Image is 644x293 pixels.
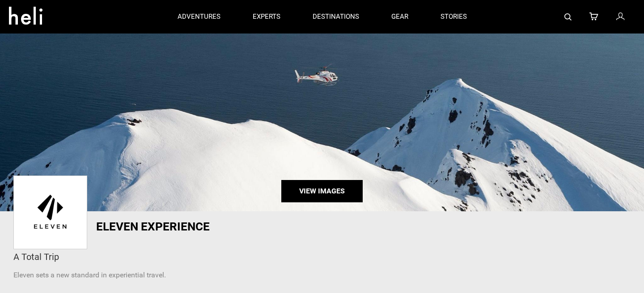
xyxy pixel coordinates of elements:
img: search-bar-icon.svg [564,13,572,21]
p: destinations [313,12,359,21]
p: adventures [178,12,220,21]
a: View Images [281,180,363,202]
div: A Total Trip [13,251,631,264]
img: img_1e092992658a6b93aba699cbb498c2e1.png [16,178,85,247]
h1: Eleven Experience [96,220,427,233]
p: experts [253,12,280,21]
p: Eleven sets a new standard in experiential travel. [13,270,631,280]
